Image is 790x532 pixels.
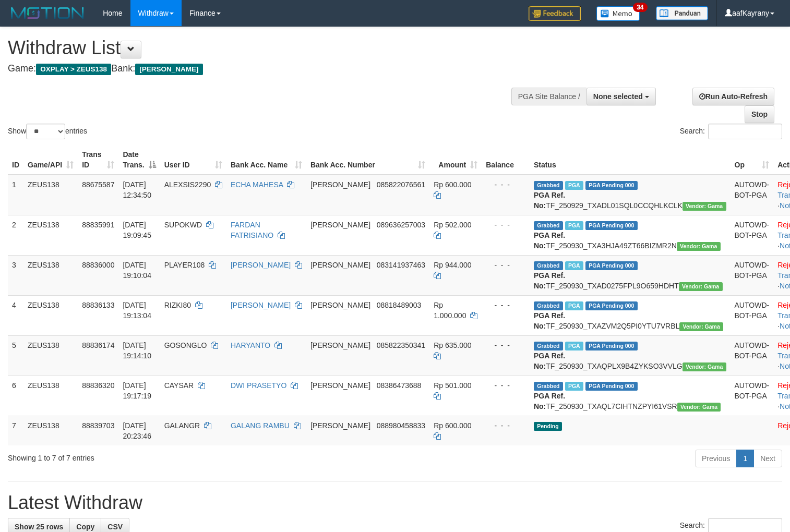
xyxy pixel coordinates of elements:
[377,421,425,430] span: Copy 088980458833 to clipboard
[310,301,370,309] span: [PERSON_NAME]
[164,341,207,349] span: GOSONGLO
[736,450,754,467] a: 1
[36,64,111,75] span: OXPLAY > ZEUS138
[585,382,638,391] span: PGA Pending
[123,341,151,360] span: [DATE] 19:14:10
[231,381,286,390] a: DWI PRASETYO
[529,6,581,21] img: Feedback.jpg
[534,352,565,370] b: PGA Ref. No:
[753,450,782,467] a: Next
[731,215,774,255] td: AUTOWD-BOT-PGA
[585,261,638,270] span: PGA Pending
[486,420,525,431] div: - - -
[82,261,114,269] span: 88836000
[677,403,721,412] span: Vendor URL: https://trx31.1velocity.biz
[82,421,114,430] span: 88839703
[692,88,774,105] a: Run Auto-Refresh
[310,261,370,269] span: [PERSON_NAME]
[683,362,726,371] span: Vendor URL: https://trx31.1velocity.biz
[123,421,151,440] span: [DATE] 20:23:46
[82,221,114,229] span: 88835991
[486,220,525,230] div: - - -
[679,322,723,331] span: Vendor URL: https://trx31.1velocity.biz
[530,335,731,376] td: TF_250930_TXAQPLX9B4ZYKSO3VVLG
[8,215,23,255] td: 2
[534,382,563,391] span: Grabbed
[82,180,114,189] span: 88675587
[8,64,516,74] h4: Game: Bank:
[534,221,563,230] span: Grabbed
[123,261,151,280] span: [DATE] 19:10:04
[731,376,774,416] td: AUTOWD-BOT-PGA
[731,295,774,335] td: AUTOWD-BOT-PGA
[486,380,525,391] div: - - -
[377,381,422,390] span: Copy 08386473688 to clipboard
[123,221,151,239] span: [DATE] 19:09:45
[107,523,123,531] span: CSV
[565,221,583,230] span: Marked by aafpengsreynich
[534,311,565,330] b: PGA Ref. No:
[530,215,731,255] td: TF_250930_TXA3HJA49ZT66BIZMR2N
[377,261,425,269] span: Copy 083141937463 to clipboard
[434,261,471,269] span: Rp 944.000
[15,523,63,531] span: Show 25 rows
[377,221,425,229] span: Copy 089636257003 to clipboard
[8,145,23,175] th: ID
[534,261,563,270] span: Grabbed
[226,145,306,175] th: Bank Acc. Name: activate to sort column ascending
[23,145,78,175] th: Game/API: activate to sort column ascending
[123,180,151,199] span: [DATE] 12:34:50
[82,301,114,309] span: 88836133
[123,381,151,400] span: [DATE] 19:17:19
[534,181,563,190] span: Grabbed
[593,92,643,101] span: None selected
[486,260,525,270] div: - - -
[534,342,563,350] span: Grabbed
[377,180,425,189] span: Copy 085822076561 to clipboard
[585,301,638,310] span: PGA Pending
[534,271,565,290] b: PGA Ref. No:
[486,179,525,190] div: - - -
[677,242,721,251] span: Vendor URL: https://trx31.1velocity.biz
[683,202,726,211] span: Vendor URL: https://trx31.1velocity.biz
[565,342,583,350] span: Marked by aafpengsreynich
[8,376,23,416] td: 6
[731,145,774,175] th: Op: activate to sort column ascending
[164,180,211,189] span: ALEXSIS2290
[118,145,160,175] th: Date Trans.: activate to sort column descending
[135,64,202,75] span: [PERSON_NAME]
[534,231,565,250] b: PGA Ref. No:
[585,342,638,350] span: PGA Pending
[8,416,23,445] td: 7
[123,301,151,320] span: [DATE] 19:13:04
[306,145,429,175] th: Bank Acc. Number: activate to sort column ascending
[23,255,78,295] td: ZEUS138
[23,335,78,376] td: ZEUS138
[231,180,283,189] a: ECHA MAHESA
[429,145,482,175] th: Amount: activate to sort column ascending
[656,6,708,20] img: panduan.png
[434,180,471,189] span: Rp 600.000
[8,492,782,513] h1: Latest Withdraw
[530,295,731,335] td: TF_250930_TXAZVM2Q5PI0YTU7VRBL
[731,255,774,295] td: AUTOWD-BOT-PGA
[8,295,23,335] td: 4
[23,215,78,255] td: ZEUS138
[434,341,471,349] span: Rp 635.000
[310,341,370,349] span: [PERSON_NAME]
[310,221,370,229] span: [PERSON_NAME]
[8,335,23,376] td: 5
[680,124,782,139] label: Search:
[164,381,194,390] span: CAYSAR
[530,376,731,416] td: TF_250930_TXAQL7CIHTNZPYI61VSR
[8,124,87,139] label: Show entries
[160,145,226,175] th: User ID: activate to sort column ascending
[434,421,471,430] span: Rp 600.000
[565,301,583,310] span: Marked by aafpengsreynich
[8,449,321,463] div: Showing 1 to 7 of 7 entries
[565,382,583,391] span: Marked by aafpengsreynich
[377,301,422,309] span: Copy 08818489003 to clipboard
[534,392,565,410] b: PGA Ref. No:
[8,255,23,295] td: 3
[164,421,200,430] span: GALANGR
